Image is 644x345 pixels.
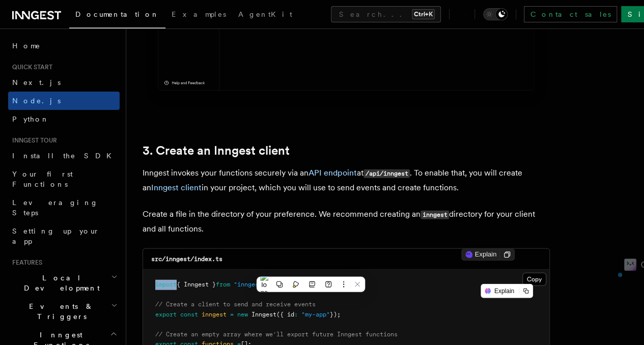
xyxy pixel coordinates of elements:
button: Toggle dark mode [483,8,508,20]
span: : [294,311,298,318]
a: Documentation [69,3,165,28]
span: ({ id [276,311,294,318]
span: from [216,281,230,288]
code: src/inngest/index.ts [151,255,222,263]
a: Install the SDK [8,147,120,165]
a: Home [8,37,120,55]
a: AgentKit [232,3,298,27]
button: Search...Ctrl+K [331,6,441,22]
kbd: Ctrl+K [412,9,435,19]
span: import [155,281,177,288]
button: Events & Triggers [8,297,120,326]
span: Your first Functions [12,170,73,188]
span: // Create a client to send and receive events [155,301,316,308]
span: Leveraging Steps [12,198,98,217]
a: Setting up your app [8,222,120,250]
a: Node.js [8,92,120,110]
span: export [155,311,177,318]
span: Examples [172,10,226,18]
span: inngest [202,311,227,318]
p: Inngest invokes your functions securely via an at . To enable that, you will create an in your pr... [143,166,550,195]
code: inngest [421,211,449,219]
span: Python [12,115,49,123]
a: Your first Functions [8,165,120,193]
span: "my-app" [301,311,330,318]
span: // Create an empty array where we'll export future Inngest functions [155,331,398,338]
span: Documentation [75,10,159,18]
span: Inngest tour [8,136,57,145]
button: Copy [522,273,546,286]
span: Local Development [8,273,111,293]
span: Next.js [12,78,61,87]
p: Create a file in the directory of your preference. We recommend creating an directory for your cl... [143,207,550,236]
span: Node.js [12,97,61,105]
span: Home [12,41,41,51]
a: API endpoint [309,168,357,178]
span: Inngest [251,311,276,318]
a: Leveraging Steps [8,193,120,222]
span: Events & Triggers [8,301,111,322]
span: new [237,311,248,318]
a: Next.js [8,73,120,92]
span: const [180,311,198,318]
a: Contact sales [524,6,617,22]
span: }); [330,311,341,318]
a: Examples [165,3,232,27]
span: Setting up your app [12,227,100,245]
code: /api/inngest [363,169,410,178]
span: "inngest" [234,281,266,288]
span: Features [8,258,42,267]
button: Local Development [8,269,120,297]
span: = [230,311,234,318]
a: Python [8,110,120,128]
span: Install the SDK [12,152,118,160]
a: Inngest client [151,183,202,192]
span: Quick start [8,63,52,71]
span: AgentKit [238,10,292,18]
a: 3. Create an Inngest client [143,143,290,158]
span: { Inngest } [177,281,216,288]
